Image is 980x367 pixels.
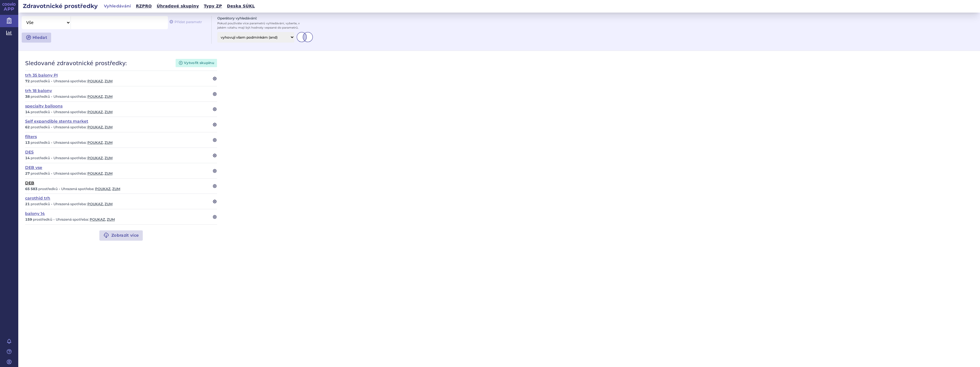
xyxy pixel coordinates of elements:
span: • [50,125,53,130]
a: poukaz, [87,156,104,160]
a: zum [105,125,113,129]
span: • [50,79,53,84]
strong: 14 [25,156,30,160]
a: filters [25,135,206,139]
button: Hledat [22,33,51,43]
strong: 14 [25,110,30,114]
a: poukaz, [87,125,104,129]
strong: 62 [25,125,30,129]
strong: 27 [25,171,30,175]
a: poukaz, [87,94,104,99]
span: • [50,94,53,99]
p: prostředků Uhrazená spotřeba: [25,202,206,207]
p: prostředků Uhrazená spotřeba: [25,94,206,99]
p: prostředků Uhrazená spotřeba: [25,187,206,192]
a: poukaz, [95,187,111,191]
a: Self expandible stents market [25,119,206,123]
a: poukaz, [87,202,104,206]
button: Zobrazit více [99,230,143,241]
strong: 13 [25,140,30,145]
h3: Operátory vyhledávání: [217,16,313,21]
a: zum [105,140,113,145]
strong: 159 [25,217,32,222]
a: poukaz, [87,171,104,175]
a: DES [25,150,206,154]
p: prostředků Uhrazená spotřeba: [25,171,206,176]
p: prostředků Uhrazená spotřeba: [25,156,206,161]
span: • [50,171,53,176]
a: RZPRO [134,2,154,10]
strong: 38 [25,94,30,99]
span: • [50,110,53,115]
a: DEB vse [25,165,206,169]
span: • [58,187,61,192]
a: zum [107,217,115,222]
a: Deska SÚKL [225,2,257,10]
span: • [50,156,53,161]
a: poukaz, [90,217,106,222]
a: trh 35 balony PI [25,73,206,77]
a: zum [105,79,113,83]
p: prostředků Uhrazená spotřeba: [25,79,206,84]
strong: 72 [25,79,30,83]
a: Vyhledávání [102,2,133,10]
a: DEB [25,181,206,185]
strong: 65 583 [25,187,37,191]
p: prostředků Uhrazená spotřeba: [25,140,206,145]
a: zum [105,202,113,206]
p: prostředků Uhrazená spotřeba: [25,217,206,222]
h1: Sledované zdravotnické prostředky: [25,60,127,67]
span: Zobrazit více [110,233,139,238]
a: carothid trh [25,196,206,200]
a: poukaz, [87,110,104,114]
a: Typy ZP [202,2,224,10]
a: specialty balloons [25,104,206,108]
span: Hledat [31,35,47,40]
a: Úhradové skupiny [155,2,201,10]
a: poukaz, [87,79,104,83]
a: zum [105,94,113,99]
p: prostředků Uhrazená spotřeba: [25,125,206,130]
p: prostředků Uhrazená spotřeba: [25,110,206,115]
a: trh 18 balony [25,89,206,93]
button: Přidat parametr [169,20,202,25]
span: • [50,140,53,145]
a: zum [105,110,113,114]
span: • [50,202,53,207]
a: zum [112,187,120,191]
button: Vytvořit skupinu [176,59,217,67]
a: zum [105,171,113,175]
a: zum [105,156,113,160]
a: balony 14 [25,212,206,216]
a: poukaz, [87,140,104,145]
h2: Zdravotnické prostředky [18,2,102,10]
span: • [52,217,56,222]
strong: 21 [25,202,30,206]
p: Pokud používáte více parametrů vyhledávání, vyberte, v jakém vztahu mají být hodnoty vepsané do p... [217,21,309,30]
